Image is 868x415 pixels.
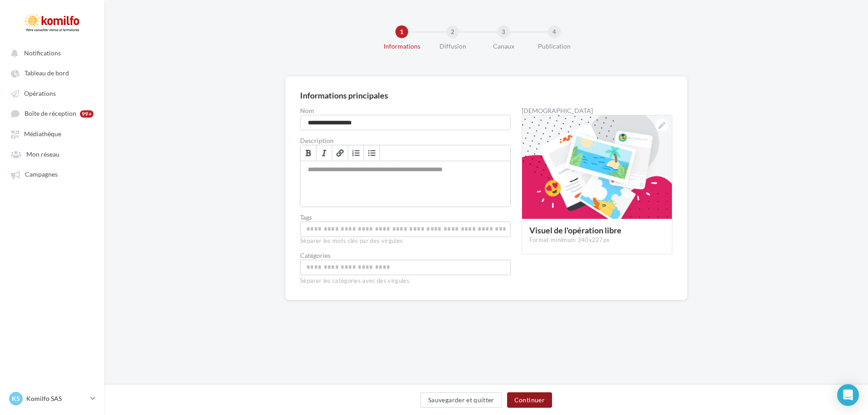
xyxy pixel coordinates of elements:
[525,42,583,51] div: Publication
[5,64,99,81] a: Tableau de bord
[316,145,332,161] a: Italique (Ctrl+I)
[446,25,459,38] div: 2
[364,145,380,161] a: Insérer/Supprimer une liste à puces
[301,145,316,161] a: Gras (Ctrl+B)
[497,25,510,38] div: 3
[474,42,533,51] div: Canaux
[529,236,665,244] div: Format minimum 340x227px
[5,85,99,101] a: Opérations
[5,166,99,182] a: Campagnes
[300,260,511,275] div: Choisissez une catégorie
[300,108,511,114] label: Nom
[24,49,61,57] span: Notifications
[302,262,508,272] input: Choisissez une catégorie
[529,226,665,234] div: Visuel de l'opération libre
[507,392,552,408] button: Continuer
[424,42,482,51] div: Diffusion
[332,145,348,161] a: Lien
[5,125,99,142] a: Médiathèque
[300,252,511,259] div: Catégories
[7,390,97,407] a: KS Komilfo SAS
[24,89,56,97] span: Opérations
[25,69,69,77] span: Tableau de bord
[300,222,511,237] div: Permet aux affiliés de trouver l'opération libre plus facilement
[5,44,95,61] button: Notifications
[300,275,511,285] div: Séparer les catégories avec des virgules
[25,171,58,178] span: Campagnes
[300,138,511,144] label: Description
[12,394,20,403] span: KS
[395,25,408,38] div: 1
[5,105,99,122] a: Boîte de réception 99+
[25,110,76,118] span: Boîte de réception
[348,145,364,161] a: Insérer/Supprimer une liste numérotée
[300,214,511,221] label: Tags
[80,110,94,118] div: 99+
[522,108,672,114] div: [DEMOGRAPHIC_DATA]
[301,161,510,207] div: Permet de préciser les enjeux de la campagne à vos affiliés
[373,42,431,51] div: Informations
[837,384,859,406] div: Open Intercom Messenger
[24,130,61,138] span: Médiathèque
[302,224,508,234] input: Permet aux affiliés de trouver l'opération libre plus facilement
[26,150,59,158] span: Mon réseau
[300,91,388,99] div: Informations principales
[300,237,511,245] div: Séparer les mots clés par des virgules
[5,146,99,162] a: Mon réseau
[420,392,502,408] button: Sauvegarder et quitter
[26,394,87,403] p: Komilfo SAS
[548,25,561,38] div: 4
